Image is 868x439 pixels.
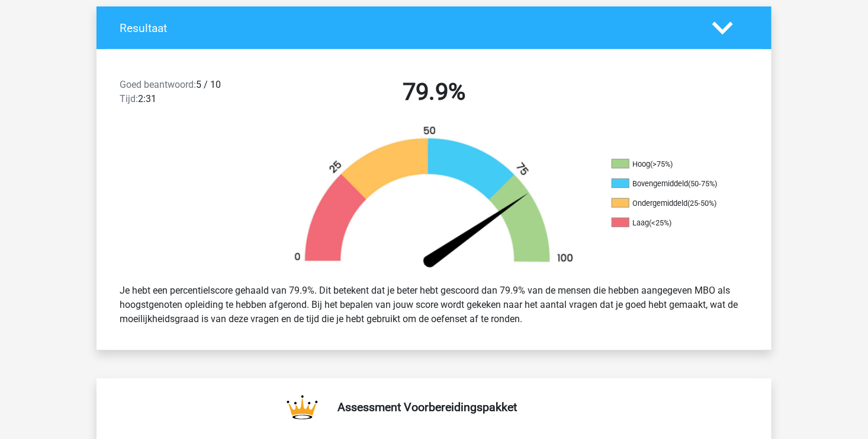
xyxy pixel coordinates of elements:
div: (25-50%) [687,199,716,208]
div: (<25%) [649,218,671,227]
li: Bovengemiddeld [612,179,730,189]
span: Tijd: [120,93,138,104]
div: (50-75%) [688,179,717,188]
div: (>75%) [650,160,673,168]
div: 5 / 10 2:31 [111,78,272,111]
span: Goed beantwoord: [120,79,196,90]
div: Je hebt een percentielscore gehaald van 79.9%. Dit betekent dat je beter hebt gescoord dan 79.9% ... [111,279,757,331]
li: Laag [612,218,730,228]
img: 80.91bf0ee05a10.png [274,125,594,274]
li: Ondergemiddeld [612,198,730,209]
h4: Resultaat [120,21,695,35]
li: Hoog [612,159,730,170]
h2: 79.9% [281,78,587,106]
